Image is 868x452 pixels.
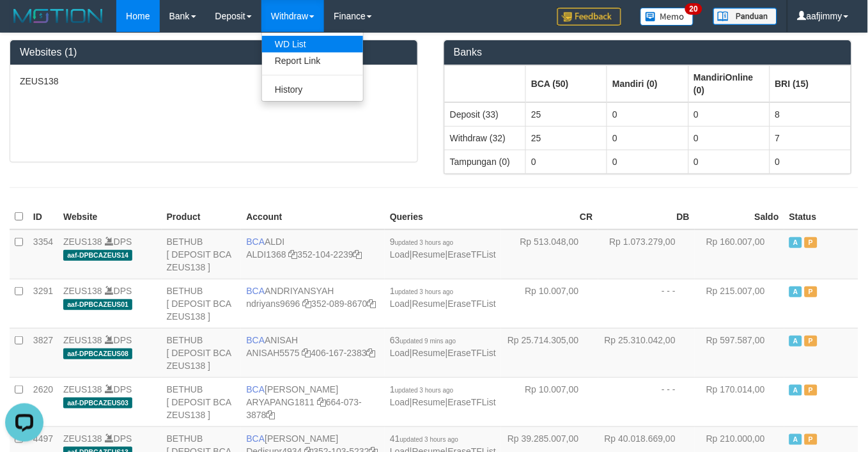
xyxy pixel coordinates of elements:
td: BETHUB [ DEPOSIT BCA ZEUS138 ] [162,230,242,279]
th: Group: activate to sort column ascending [445,65,526,102]
a: Load [390,397,410,407]
td: ANDRIYANSYAH 352-089-8670 [241,279,385,328]
span: BCA [246,433,265,444]
span: | | [390,384,496,407]
a: ZEUS138 [63,433,102,444]
a: Copy 4061672383 to clipboard [367,348,376,358]
td: Tampungan (0) [445,150,526,173]
td: - - - [598,279,695,328]
span: updated 9 mins ago [400,338,456,345]
span: 20 [685,3,702,15]
td: Rp 160.007,00 [695,230,784,279]
a: Copy 3521042239 to clipboard [353,249,362,260]
th: CR [501,205,598,230]
td: Rp 215.007,00 [695,279,784,328]
td: Deposit (33) [445,102,526,127]
span: BCA [246,237,265,247]
span: Paused [805,237,818,248]
td: 3291 [28,279,58,328]
td: DPS [58,230,162,279]
span: 1 [390,286,454,296]
span: aaf-DPBCAZEUS14 [63,250,132,261]
td: ANISAH 406-167-2383 [241,328,385,377]
th: Group: activate to sort column ascending [526,65,607,102]
span: BCA [246,286,265,296]
td: 0 [607,150,688,173]
a: EraseTFList [448,299,496,309]
span: Paused [805,336,818,347]
th: Group: activate to sort column ascending [688,65,770,102]
span: updated 3 hours ago [395,387,454,394]
a: Resume [412,249,446,260]
th: Website [58,205,162,230]
a: ZEUS138 [63,335,102,345]
a: ZEUS138 [63,384,102,394]
span: Paused [805,286,818,297]
th: ID [28,205,58,230]
td: 0 [688,126,770,150]
td: 8 [770,102,851,127]
span: | | [390,286,496,309]
a: Copy 3520898670 to clipboard [368,299,376,309]
td: 25 [526,102,607,127]
td: DPS [58,377,162,426]
td: 25 [526,126,607,150]
td: 0 [607,102,688,127]
a: EraseTFList [448,348,496,358]
a: Copy ALDI1368 to clipboard [289,249,298,260]
a: EraseTFList [448,249,496,260]
td: 7 [770,126,851,150]
td: BETHUB [ DEPOSIT BCA ZEUS138 ] [162,377,242,426]
td: Withdraw (32) [445,126,526,150]
img: panduan.png [713,8,777,25]
span: updated 3 hours ago [395,288,454,295]
span: | | [390,335,496,358]
span: Active [789,336,802,347]
a: Copy ARYAPANG1811 to clipboard [317,397,326,407]
td: 3354 [28,230,58,279]
span: 41 [390,433,458,444]
td: BETHUB [ DEPOSIT BCA ZEUS138 ] [162,328,242,377]
a: ZEUS138 [63,286,102,296]
img: MOTION_logo.png [10,6,107,26]
a: Copy 6640733878 to clipboard [267,410,275,420]
td: 0 [607,126,688,150]
th: Saldo [695,205,784,230]
a: ALDI1368 [246,249,286,260]
th: DB [598,205,695,230]
span: 63 [390,335,456,345]
a: Copy ANISAH5575 to clipboard [302,348,311,358]
th: Product [162,205,242,230]
a: Resume [412,397,446,407]
a: ZEUS138 [63,237,102,247]
th: Group: activate to sort column ascending [770,65,851,102]
td: Rp 25.310.042,00 [598,328,695,377]
span: Active [789,434,802,445]
a: EraseTFList [448,397,496,407]
a: Report Link [262,52,363,69]
th: Status [784,205,858,230]
img: Feedback.jpg [557,8,621,26]
th: Account [241,205,385,230]
th: Group: activate to sort column ascending [607,65,688,102]
td: 0 [688,150,770,173]
td: Rp 597.587,00 [695,328,784,377]
a: WD List [262,36,363,52]
td: Rp 170.014,00 [695,377,784,426]
img: Button%20Memo.svg [640,8,694,26]
span: 9 [390,237,454,247]
span: BCA [246,335,265,345]
span: Active [789,237,802,248]
span: Paused [805,434,818,445]
button: Open LiveChat chat widget [5,5,43,43]
td: 3827 [28,328,58,377]
td: DPS [58,328,162,377]
a: Load [390,299,410,309]
td: Rp 10.007,00 [501,279,598,328]
span: aaf-DPBCAZEUS01 [63,299,132,310]
a: History [262,81,363,98]
a: Copy ndriyans9696 to clipboard [302,299,311,309]
h3: Banks [454,47,842,58]
td: 2620 [28,377,58,426]
td: [PERSON_NAME] 664-073-3878 [241,377,385,426]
